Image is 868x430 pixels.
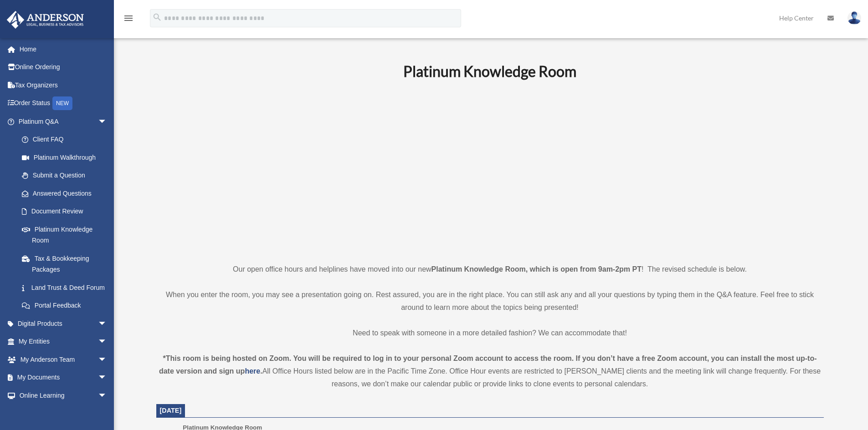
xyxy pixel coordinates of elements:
a: Order StatusNEW [6,94,121,113]
p: Our open office hours and helplines have moved into our new ! The revised schedule is below. [156,263,824,276]
span: arrow_drop_down [98,386,116,405]
a: Document Review [13,202,121,221]
a: My Documentsarrow_drop_down [6,369,121,387]
a: Platinum Q&Aarrow_drop_down [6,112,121,131]
strong: . [260,367,262,375]
i: menu [123,13,134,24]
a: Online Ordering [6,58,121,76]
a: Client FAQ [13,131,121,149]
a: Submit a Question [13,167,121,185]
a: Digital Productsarrow_drop_down [6,314,121,333]
a: here [245,367,260,375]
i: search [152,12,162,22]
div: All Office Hours listed below are in the Pacific Time Zone. Office Hour events are restricted to ... [156,352,824,390]
strong: Platinum Knowledge Room, which is open from 9am-2pm PT [431,265,642,273]
span: arrow_drop_down [98,112,116,131]
a: Platinum Walkthrough [13,148,121,167]
a: Online Learningarrow_drop_down [6,386,121,405]
div: NEW [52,96,72,110]
b: Platinum Knowledge Room [403,62,576,80]
a: Portal Feedback [13,297,121,315]
a: Platinum Knowledge Room [13,220,116,249]
a: Tax Organizers [6,76,121,94]
a: My Entitiesarrow_drop_down [6,333,121,351]
span: arrow_drop_down [98,314,116,333]
strong: *This room is being hosted on Zoom. You will be required to log in to your personal Zoom account ... [159,354,817,375]
span: [DATE] [160,407,182,414]
p: Need to speak with someone in a more detailed fashion? We can accommodate that! [156,327,824,339]
a: Tax & Bookkeeping Packages [13,249,121,278]
span: arrow_drop_down [98,333,116,351]
a: Home [6,40,121,58]
iframe: 231110_Toby_KnowledgeRoom [353,92,627,246]
a: My Anderson Teamarrow_drop_down [6,350,121,369]
a: Answered Questions [13,184,121,202]
span: arrow_drop_down [98,350,116,369]
a: menu [123,16,134,24]
img: Anderson Advisors Platinum Portal [4,11,87,29]
span: arrow_drop_down [98,369,116,387]
img: User Pic [847,11,861,25]
a: Land Trust & Deed Forum [13,278,121,297]
p: When you enter the room, you may see a presentation going on. Rest assured, you are in the right ... [156,288,824,314]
